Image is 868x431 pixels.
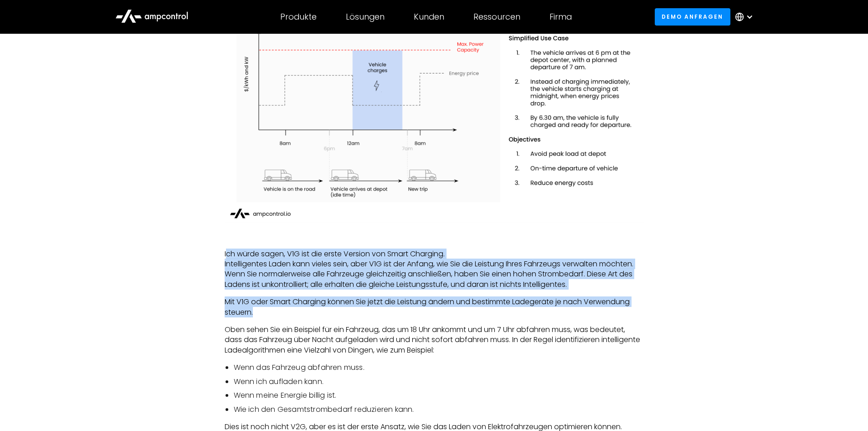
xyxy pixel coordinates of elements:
p: Oben sehen Sie ein Beispiel für ein Fahrzeug, das um 18 Uhr ankommt und um 7 Uhr abfahren muss, w... [225,325,644,355]
p: Ich würde sagen, V1G ist die erste Version von Smart Charging. Intelligentes Laden kann vieles se... [225,249,644,290]
div: Lösungen [346,12,385,22]
div: Ressourcen [473,12,520,22]
img: V1G or smart charging for electric vehicles [225,16,644,223]
a: Demo anfragen [655,8,730,25]
div: Kunden [414,12,444,22]
li: Wie ich den Gesamtstrombedarf reduzieren kann. [234,405,644,415]
p: Mit V1G oder Smart Charging können Sie jetzt die Leistung ändern und bestimmte Ladegeräte je nach... [225,297,644,317]
li: Wenn meine Energie billig ist. [234,390,644,400]
div: Produkte [280,12,317,22]
li: Wenn das Fahrzeug abfahren muss. [234,363,644,373]
li: Wenn ich aufladen kann. [234,377,644,387]
div: Firma [550,12,572,22]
